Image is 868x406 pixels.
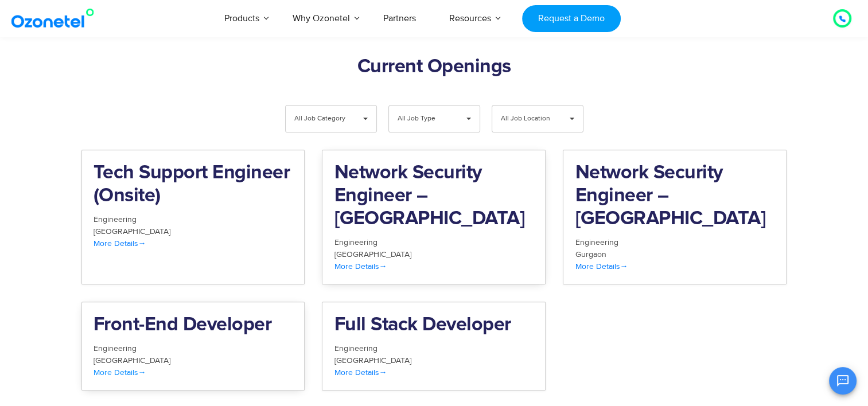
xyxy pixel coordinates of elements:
span: [GEOGRAPHIC_DATA] [94,227,170,236]
span: All Job Type [398,106,452,132]
a: Tech Support Engineer (Onsite) Engineering [GEOGRAPHIC_DATA] More Details [81,150,305,284]
span: [GEOGRAPHIC_DATA] [334,249,411,259]
span: [GEOGRAPHIC_DATA] [334,356,411,365]
span: Engineering [334,343,377,353]
a: Network Security Engineer – [GEOGRAPHIC_DATA] Engineering Gurgaon More Details [563,150,787,284]
span: More Details [575,261,628,271]
span: More Details [334,261,387,271]
a: Request a Demo [522,5,620,32]
span: ▾ [355,106,376,132]
h2: Tech Support Engineer (Onsite) [94,162,293,208]
span: More Details [94,368,146,377]
a: Front-End Developer Engineering [GEOGRAPHIC_DATA] More Details [81,302,305,391]
h2: Network Security Engineer – [GEOGRAPHIC_DATA] [575,162,774,231]
h2: Current Openings [81,56,787,79]
span: ▾ [561,106,583,132]
h2: Front-End Developer [94,314,293,337]
span: ▾ [458,106,480,132]
h2: Network Security Engineer – [GEOGRAPHIC_DATA] [334,162,534,231]
span: More Details [94,239,146,248]
span: More Details [334,368,387,377]
span: Engineering [94,343,137,353]
span: Gurgaon [575,249,606,259]
span: Engineering [94,214,137,224]
span: All Job Location [501,106,555,132]
a: Full Stack Developer Engineering [GEOGRAPHIC_DATA] More Details [322,302,546,391]
span: [GEOGRAPHIC_DATA] [94,356,170,365]
button: Open chat [829,367,857,395]
span: Engineering [575,237,618,247]
h2: Full Stack Developer [334,314,534,337]
span: Engineering [334,237,377,247]
a: Network Security Engineer – [GEOGRAPHIC_DATA] Engineering [GEOGRAPHIC_DATA] More Details [322,150,546,284]
span: All Job Category [294,106,349,132]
